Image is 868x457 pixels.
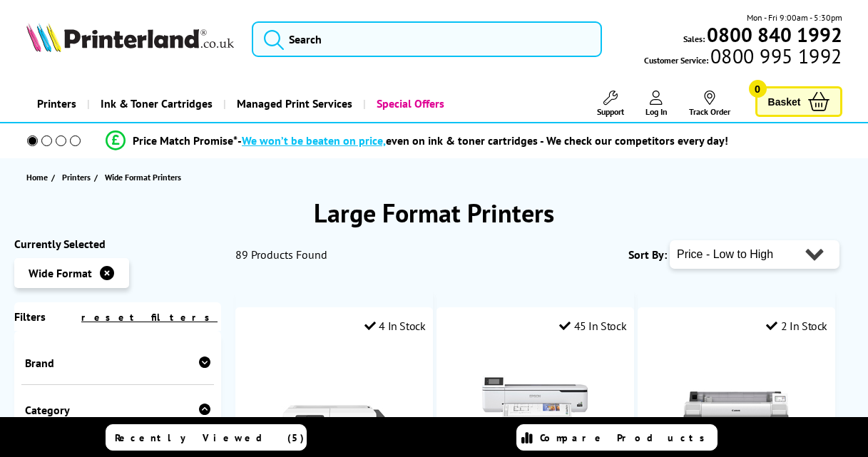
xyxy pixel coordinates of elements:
span: Filters [14,309,46,324]
a: Compare Products [516,424,718,451]
span: Customer Service: [644,49,842,67]
img: Epson SureColor SC-T2100 [481,344,588,451]
a: Ink & Toner Cartridges [87,86,223,122]
input: Search [252,21,602,57]
span: Mon - Fri 9:00am - 5:30pm [747,11,842,24]
a: Recently Viewed (5) [106,424,307,451]
a: Support [597,91,624,117]
a: Log In [645,91,668,117]
div: Brand [25,356,210,370]
span: Recently Viewed (5) [115,431,305,444]
span: Sort By: [628,247,667,262]
div: - even on ink & toner cartridges - We check our competitors every day! [238,133,728,148]
b: 0800 840 1992 [707,21,842,48]
span: Log In [645,106,668,117]
span: Support [597,106,624,117]
div: 2 In Stock [766,319,827,333]
a: Home [26,170,51,185]
div: Category [25,403,210,417]
a: 0800 840 1992 [705,28,842,41]
span: 0800 995 1992 [708,49,842,63]
a: Printers [62,170,94,185]
div: Currently Selected [14,237,221,251]
span: Price Match Promise* [133,133,238,148]
span: Printers [62,170,91,185]
span: Sales: [683,32,705,46]
span: Wide Format [29,266,92,280]
span: 0 [749,80,767,98]
span: We won’t be beaten on price, [242,133,386,148]
a: Printers [26,86,87,122]
div: 45 In Stock [559,319,626,333]
span: Wide Format Printers [105,172,181,183]
a: Basket 0 [755,86,842,117]
img: Canon imagePROGRAF TC-21 [281,344,388,451]
a: Track Order [689,91,730,117]
h1: Large Format Printers [14,196,854,230]
div: 4 In Stock [364,319,426,333]
a: Printerland Logo [26,23,235,55]
a: Special Offers [363,86,455,122]
a: reset filters [81,311,218,324]
a: Managed Print Services [223,86,363,122]
li: modal_Promise [7,128,827,153]
img: Printerland Logo [26,23,235,52]
span: Basket [768,92,801,111]
span: Ink & Toner Cartridges [101,86,213,122]
img: Canon imagePROGRAF TM-240 [683,344,790,451]
span: 89 Products Found [235,247,327,262]
span: Compare Products [540,431,713,444]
